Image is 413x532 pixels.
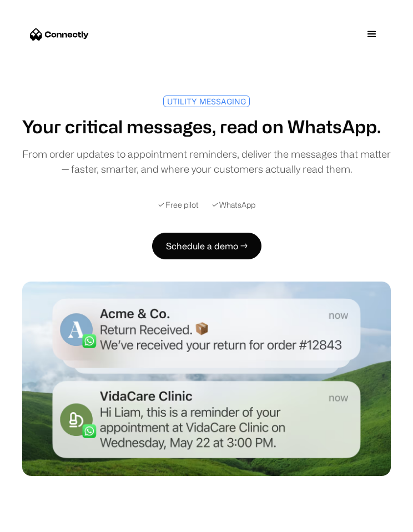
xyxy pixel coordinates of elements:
div: From order updates to appointment reminders, deliver the messages that matter — faster, smarter, ... [22,147,391,177]
div: ✓ Free pilot [158,199,199,210]
ul: Language list [22,513,67,528]
div: UTILITY MESSAGING [167,97,246,106]
a: home [24,26,89,43]
h1: Your critical messages, read on WhatsApp. [22,116,381,137]
a: Schedule a demo → [152,233,261,259]
div: menu [355,18,389,51]
div: ✓ WhatsApp [212,199,255,210]
aside: Language selected: English [11,511,67,528]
